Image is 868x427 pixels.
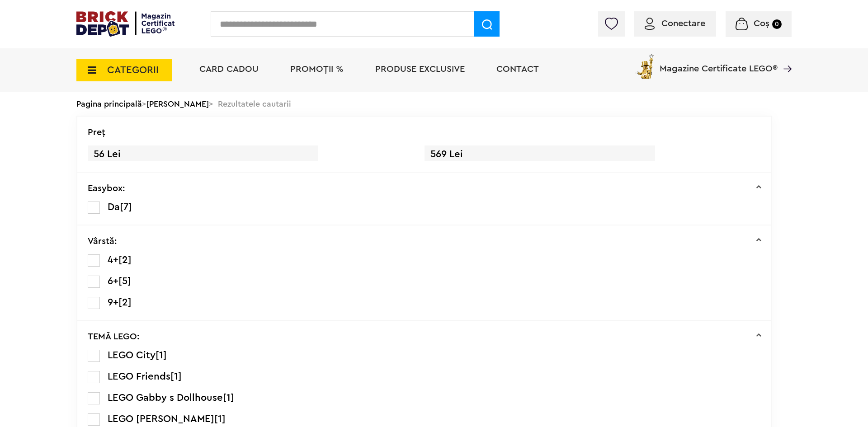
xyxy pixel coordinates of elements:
[290,65,344,74] a: PROMOȚII %
[108,414,214,424] span: LEGO [PERSON_NAME]
[645,19,705,28] a: Conectare
[118,297,132,307] span: [2]
[76,92,792,116] div: > > Rezultatele cautarii
[199,65,259,74] a: Card Cadou
[146,100,209,108] a: [PERSON_NAME]
[120,202,132,212] span: [7]
[108,276,118,286] span: 6+
[118,255,132,265] span: [2]
[661,19,705,28] span: Conectare
[425,145,655,163] span: 569 Lei
[108,393,223,403] span: LEGO Gabby s Dollhouse
[88,332,140,341] p: TEMĂ LEGO:
[375,65,465,74] a: Produse exclusive
[170,371,182,381] span: [1]
[88,237,117,246] p: Vârstă:
[88,184,125,193] p: Easybox:
[660,52,778,73] span: Magazine Certificate LEGO®
[223,393,234,403] span: [1]
[778,52,792,61] a: Magazine Certificate LEGO®
[118,276,131,286] span: [5]
[108,255,118,265] span: 4+
[88,145,318,163] span: 56 Lei
[108,371,170,381] span: LEGO Friends
[76,100,142,108] a: Pagina principală
[107,65,159,75] span: CATEGORII
[108,202,120,212] span: Da
[108,350,156,360] span: LEGO City
[156,350,167,360] span: [1]
[772,19,782,29] small: 0
[754,19,769,28] span: Coș
[214,414,226,424] span: [1]
[108,297,118,307] span: 9+
[496,65,539,74] a: Contact
[88,128,105,137] p: Preţ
